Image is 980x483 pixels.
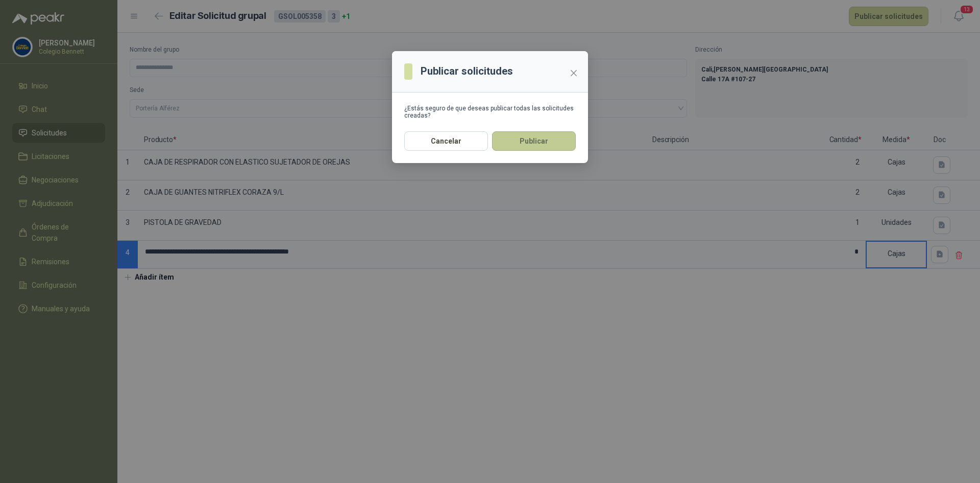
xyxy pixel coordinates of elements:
[492,131,576,151] button: Publicar
[404,131,488,151] button: Cancelar
[566,65,582,81] button: Close
[570,69,578,77] span: close
[421,63,513,79] h3: Publicar solicitudes
[404,105,576,119] div: ¿Estás seguro de que deseas publicar todas las solicitudes creadas?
